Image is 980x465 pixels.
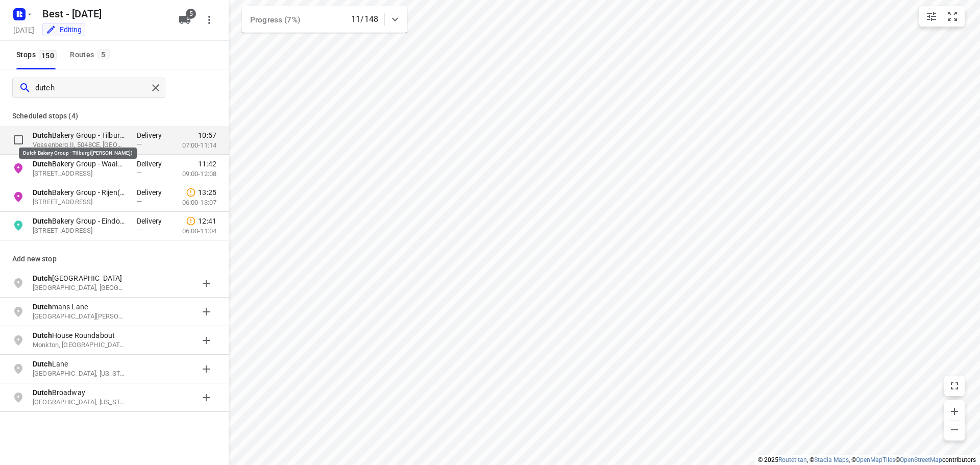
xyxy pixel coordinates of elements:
[778,456,807,463] a: Routetitan
[46,25,82,35] div: You are currently in edit mode.
[198,187,216,198] span: 13:25
[35,80,148,96] input: Add or search stops
[9,24,38,36] h5: Project date
[351,13,378,26] p: 11/148
[33,187,127,198] p: Dutch Bakery Group - Rijen(Nimra Shabbir / André Verhappen)
[137,140,142,148] span: —
[198,159,216,169] span: 11:42
[33,198,127,207] p: Kempenbaan 20, 5121DM, Rijen, NL
[33,216,127,226] p: Dutch Bakery Group - Eindoven(Tamara Kacemier)
[33,388,52,397] b: Dutch
[198,130,216,140] span: 10:57
[33,159,127,169] p: Dutch Bakery Group - Waalwijk(Erik Massuger)
[12,253,216,265] p: Add new stop
[942,6,963,27] button: Fit zoom
[33,226,127,236] p: Hurksestraat 2, 5652AJ, Eindhoven, NL
[137,226,142,234] span: —
[182,226,216,236] p: 06:00-11:04
[33,302,127,312] p: mans Lane
[33,330,127,340] p: House Roundabout
[33,283,127,293] p: Halifax, Nova Scotia, Canada
[33,331,52,339] b: Dutch
[33,274,52,282] b: Dutch
[900,456,942,463] a: OpenStreetMap
[856,456,895,463] a: OpenMapTiles
[33,130,127,140] p: Bakery Group - Tilburg([PERSON_NAME])
[182,140,216,151] p: 07:00-11:14
[137,187,167,198] p: Delivery
[33,398,127,407] p: Elmont, New York, Verenigde Staten
[8,130,29,150] span: Select
[33,140,127,150] p: Vossenberg II, 5048CE, Tilburg, NL
[186,187,196,198] svg: Late
[182,198,216,208] p: 06:00-13:07
[33,303,52,311] b: Dutch
[175,10,195,30] button: 5
[33,273,127,283] p: [GEOGRAPHIC_DATA]
[198,216,216,226] span: 12:41
[33,217,52,225] b: Dutch
[758,456,976,463] li: © 2025 , © , © © contributors
[186,216,196,226] svg: Late
[38,6,170,22] h5: Rename
[12,110,216,122] p: Scheduled stops ( 4 )
[33,387,127,398] p: Broadway
[242,6,407,33] div: Progress (7%)11/148
[33,169,127,179] p: Industrieweg 64, 5145PW, Waalwijk, NL
[33,340,127,350] p: Monkton, Prestwick, Verenigd Koninkrijk
[33,312,127,322] p: Sint Matthews, Kentucky, Verenigde Staten
[33,360,52,368] b: Dutch
[919,6,965,27] div: small contained button group
[33,188,52,197] b: Dutch
[137,159,167,169] p: Delivery
[16,48,60,61] span: Stops
[33,369,127,379] p: Spring Valley, New York, Verenigde Staten
[70,48,112,61] div: Routes
[137,130,167,140] p: Delivery
[137,216,167,226] p: Delivery
[814,456,849,463] a: Stadia Maps
[182,169,216,179] p: 09:00-12:08
[33,131,52,139] b: Dutch
[137,169,142,177] span: —
[921,6,942,27] button: Map settings
[199,10,219,30] button: More
[186,9,196,19] span: 5
[250,15,300,25] span: Progress (7%)
[97,49,110,59] span: 5
[39,50,57,60] span: 150
[137,198,142,205] span: —
[33,359,127,369] p: Lane
[33,160,52,168] b: Dutch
